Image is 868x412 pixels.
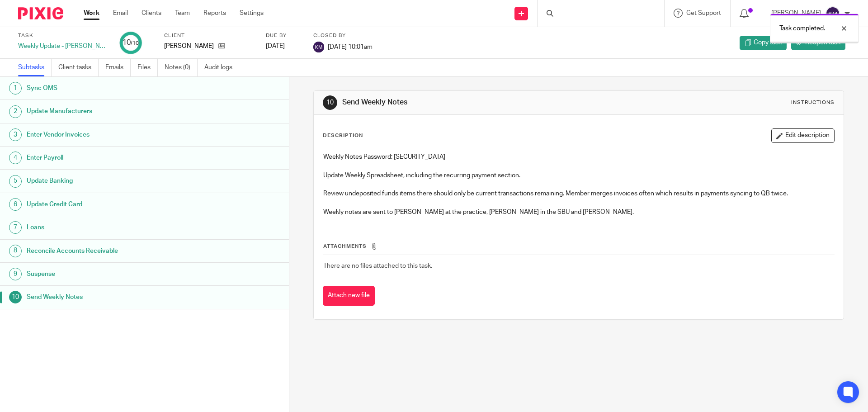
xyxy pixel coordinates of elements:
a: Client tasks [58,59,99,76]
img: Pixie [18,7,63,19]
h1: Enter Payroll [27,151,196,165]
a: Clients [142,9,161,18]
div: 9 [9,268,22,280]
p: [PERSON_NAME] [164,42,214,51]
div: 10 [323,95,337,110]
h1: Update Manufacturers [27,104,196,118]
a: Subtasks [18,59,52,76]
a: Emails [105,59,131,76]
a: Audit logs [204,59,239,76]
div: 2 [9,105,22,118]
button: Attach new file [323,286,375,306]
h1: Update Credit Card [27,198,196,211]
a: Settings [240,9,264,18]
h1: Loans [27,221,196,234]
h1: Reconcile Accounts Receivable [27,244,196,258]
div: 4 [9,152,22,164]
span: [DATE] 10:01am [328,43,373,50]
div: 10 [123,38,139,48]
label: Due by [266,32,302,39]
div: 3 [9,128,22,141]
img: svg%3E [826,6,840,21]
span: There are no files attached to this task. [323,263,432,269]
a: Notes (0) [165,59,198,76]
p: Weekly Notes Password: [SECURITY_DATA] [323,152,834,161]
label: Client [164,32,255,39]
h1: Suspense [27,267,196,281]
h1: Send Weekly Notes [27,290,196,304]
p: Description [323,132,363,139]
div: 8 [9,245,22,257]
div: [DATE] [266,42,302,51]
span: Attachments [323,244,367,249]
p: Weekly notes are sent to [PERSON_NAME] at the practice, [PERSON_NAME] in the SBU and [PERSON_NAME]. [323,208,834,217]
div: Instructions [791,99,835,106]
div: 5 [9,175,22,188]
h1: Send Weekly Notes [342,98,598,107]
a: Reports [203,9,226,18]
h1: Sync OMS [27,81,196,95]
p: Review undeposited funds items there should only be current transactions remaining. Member merges... [323,189,834,198]
a: Team [175,9,190,18]
div: 1 [9,82,22,95]
small: /10 [131,41,139,46]
a: Files [137,59,158,76]
a: Work [84,9,99,18]
label: Closed by [313,32,373,39]
label: Task [18,32,108,39]
h1: Enter Vendor Invoices [27,128,196,142]
a: Email [113,9,128,18]
div: Weekly Update - [PERSON_NAME] [18,42,108,51]
div: 7 [9,221,22,234]
p: Update Weekly Spreadsheet, including the recurring payment section. [323,171,834,180]
img: svg%3E [313,42,324,52]
div: 10 [9,291,22,303]
button: Edit description [771,128,835,143]
h1: Update Banking [27,174,196,188]
div: 6 [9,198,22,211]
p: Task completed. [779,24,825,33]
